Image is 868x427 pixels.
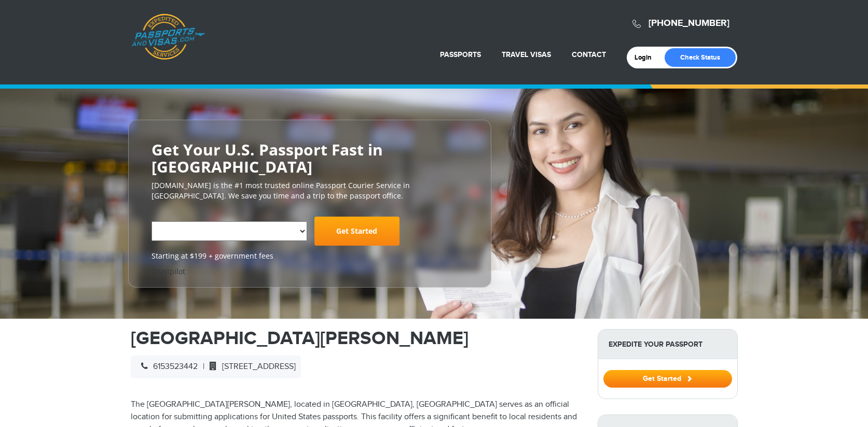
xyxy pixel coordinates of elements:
span: [STREET_ADDRESS] [204,362,296,372]
a: Check Status [665,48,736,67]
a: [PHONE_NUMBER] [649,18,729,29]
strong: Expedite Your Passport [598,330,737,359]
span: Starting at $199 + government fees [151,251,468,261]
a: Passports & [DOMAIN_NAME] [131,13,205,60]
a: Get Started [603,374,732,382]
a: Trustpilot [151,266,185,276]
a: Login [635,53,659,62]
h1: [GEOGRAPHIC_DATA][PERSON_NAME] [131,329,582,348]
a: Contact [572,50,606,59]
a: Get Started [314,217,399,246]
a: Passports [440,50,481,59]
span: 6153523442 [136,362,198,372]
div: | [131,355,301,378]
a: Travel Visas [502,50,551,59]
h2: Get Your U.S. Passport Fast in [GEOGRAPHIC_DATA] [151,141,468,175]
button: Get Started [603,370,732,388]
p: [DOMAIN_NAME] is the #1 most trusted online Passport Courier Service in [GEOGRAPHIC_DATA]. We sav... [151,180,468,201]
